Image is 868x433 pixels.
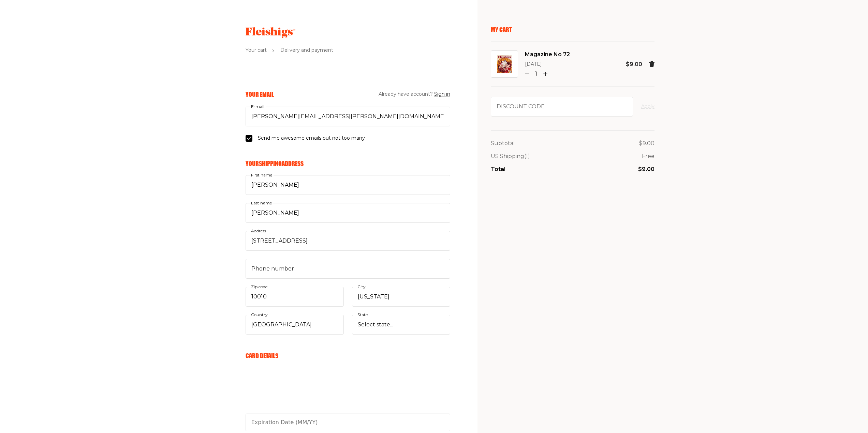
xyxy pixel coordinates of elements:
input: E-mail [246,107,450,126]
span: Your cart [246,46,267,55]
input: Send me awesome emails but not too many [246,135,252,142]
p: Subtotal [491,139,515,148]
label: Last name [250,199,273,207]
iframe: card [246,367,450,418]
span: Magazine No 72 [525,50,570,59]
input: City [352,287,450,307]
span: Already have account? [379,90,450,98]
p: Free [642,152,654,161]
p: 1 [532,69,541,78]
span: Send me awesome emails but not too many [258,134,365,142]
span: Delivery and payment [280,46,333,55]
button: Sign in [434,90,450,98]
img: Magazine No 72 Image [497,55,512,73]
select: State [352,315,450,335]
p: $9.00 [638,165,654,174]
p: My Cart [491,26,654,33]
p: Total [491,165,505,174]
p: [DATE] [525,60,570,68]
h6: Your Email [246,91,274,98]
label: Country [250,311,269,319]
input: Zip code [246,287,344,307]
label: State [356,311,369,319]
label: Zip code [250,283,269,291]
label: Address [250,227,267,235]
input: First name [246,175,450,195]
input: Please enter a valid expiration date in the format MM/YY [246,414,450,431]
p: $9.00 [639,139,654,148]
input: Discount code [491,97,633,117]
label: City [356,283,367,291]
p: $9.00 [626,60,642,69]
label: E-mail [250,103,266,110]
input: Address [246,231,450,251]
input: Phone number [246,259,450,279]
h6: Your Shipping Address [246,160,450,167]
button: Apply [641,103,654,111]
p: US Shipping (1) [491,152,530,161]
select: Country [246,315,344,335]
input: Last name [246,203,450,223]
h6: Card Details [246,352,450,359]
label: First name [250,171,274,179]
